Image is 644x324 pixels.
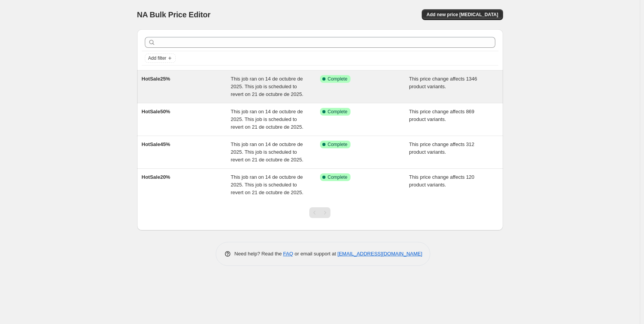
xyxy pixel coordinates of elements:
span: This price change affects 1346 product variants. [409,76,477,89]
span: This price change affects 869 product variants. [409,109,475,122]
span: HotSale45% [142,141,170,147]
a: FAQ [283,251,293,257]
span: This job ran on 14 de octubre de 2025. This job is scheduled to revert on 21 de octubre de 2025. [231,174,304,195]
span: Add filter [148,55,166,61]
nav: Pagination [309,207,330,218]
span: Complete [328,141,347,148]
span: Complete [328,76,347,82]
span: This job ran on 14 de octubre de 2025. This job is scheduled to revert on 21 de octubre de 2025. [231,76,304,97]
span: NA Bulk Price Editor [137,10,211,19]
span: This job ran on 14 de octubre de 2025. This job is scheduled to revert on 21 de octubre de 2025. [231,109,304,130]
span: This job ran on 14 de octubre de 2025. This job is scheduled to revert on 21 de octubre de 2025. [231,141,304,163]
span: HotSale50% [142,109,170,114]
span: This price change affects 120 product variants. [409,174,475,188]
span: Complete [328,174,347,180]
button: Add filter [145,54,176,63]
span: Need help? Read the [235,251,283,257]
button: Add new price [MEDICAL_DATA] [422,9,503,20]
span: Complete [328,109,347,115]
span: Add new price [MEDICAL_DATA] [426,12,498,18]
a: [EMAIL_ADDRESS][DOMAIN_NAME] [337,251,422,257]
span: HotSale20% [142,174,170,180]
span: This price change affects 312 product variants. [409,141,475,155]
span: or email support at [293,251,337,257]
span: HotSale25% [142,76,170,82]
